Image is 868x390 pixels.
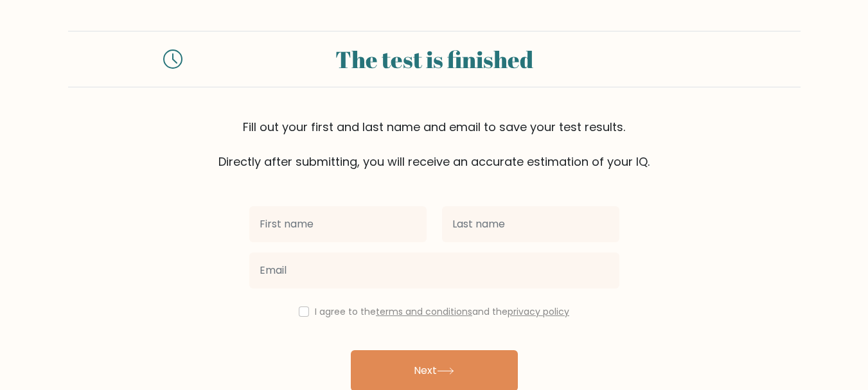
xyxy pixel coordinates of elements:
div: Fill out your first and last name and email to save your test results. Directly after submitting,... [68,118,801,170]
a: privacy policy [508,305,569,318]
input: Last name [442,206,619,242]
a: terms and conditions [376,305,472,318]
div: The test is finished [198,42,671,76]
input: Email [249,253,619,288]
input: First name [249,206,427,242]
label: I agree to the and the [315,305,569,318]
